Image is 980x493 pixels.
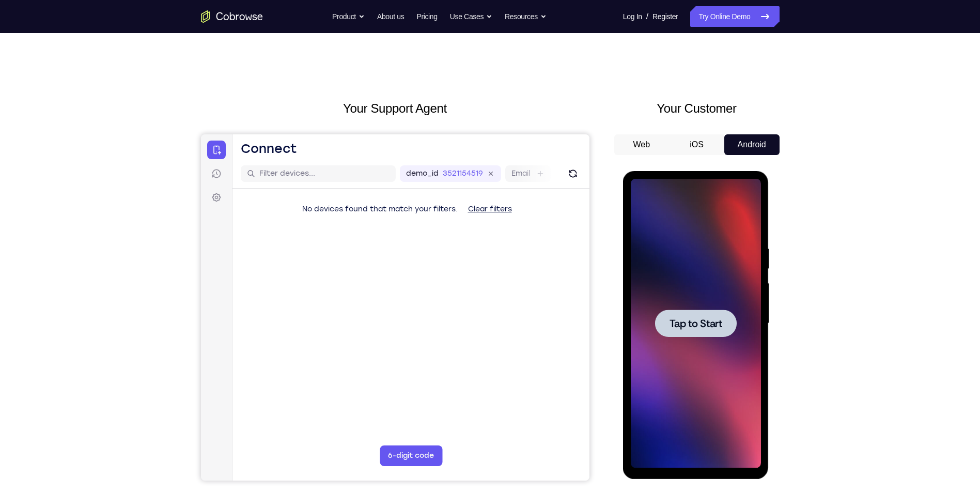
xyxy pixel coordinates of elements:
[32,138,114,166] button: Tap to Start
[669,134,724,155] button: iOS
[614,134,670,155] button: Web
[623,6,642,27] a: Log In
[201,99,589,118] h2: Your Support Agent
[46,147,99,158] span: Tap to Start
[332,6,365,27] button: Product
[450,6,492,27] button: Use Cases
[201,134,589,481] iframe: Agent
[724,134,780,155] button: Android
[614,99,780,118] h2: Your Customer
[505,6,547,27] button: Resources
[377,6,404,27] a: About us
[416,6,437,27] a: Pricing
[690,6,779,27] a: Try Online Demo
[652,6,678,27] a: Register
[646,10,648,23] span: /
[201,10,263,23] a: Go to the home page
